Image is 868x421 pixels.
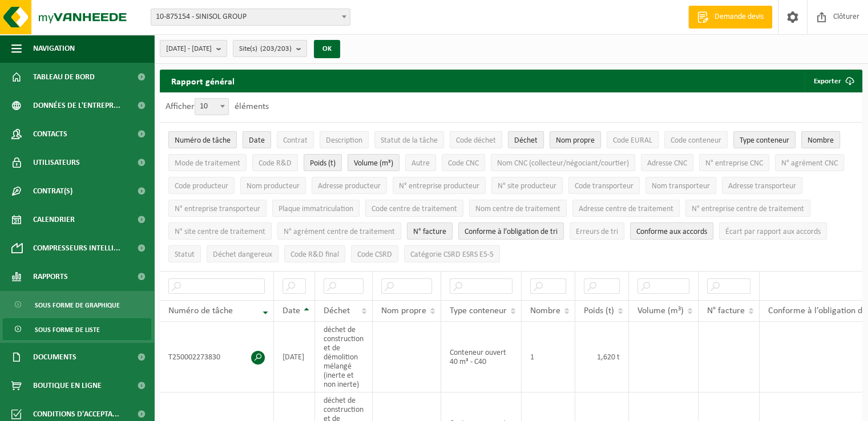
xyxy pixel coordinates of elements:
button: Erreurs de triErreurs de tri: Activate to sort [570,222,624,240]
span: Rapports [33,262,68,291]
span: Sous forme de liste [35,319,100,341]
button: Adresse CNCAdresse CNC: Activate to sort [641,154,693,171]
span: Nom producteur [247,182,300,191]
span: 10 [195,99,228,115]
span: Déchet dangereux [213,250,272,259]
span: Conforme aux accords [636,228,707,236]
span: Code producteur [175,182,228,191]
span: Données de l'entrepr... [33,91,120,120]
button: Nom CNC (collecteur/négociant/courtier)Nom CNC (collecteur/négociant/courtier): Activate to sort [491,154,635,171]
button: Site(s)(203/203) [233,40,307,57]
span: Contacts [33,120,67,148]
span: Code déchet [456,136,496,145]
button: Déchet dangereux : Activate to sort [207,245,278,262]
span: 10-875154 - SINISOL GROUP [151,9,350,25]
td: déchet de construction et de démolition mélangé (inerte et non inerte) [315,322,373,392]
span: 10 [195,98,229,115]
span: Utilisateurs [33,148,80,177]
button: Adresse producteurAdresse producteur: Activate to sort [312,177,387,194]
span: Volume (m³) [637,306,684,315]
span: Adresse producteur [318,182,381,191]
span: Volume (m³) [354,159,393,168]
span: Navigation [33,34,75,63]
button: OK [314,40,340,58]
td: [DATE] [274,322,315,392]
button: Nom propreNom propre: Activate to sort [550,131,601,148]
button: Plaque immatriculationPlaque immatriculation: Activate to sort [272,200,360,217]
span: Code EURAL [613,136,652,145]
span: N° agrément CNC [781,159,838,168]
button: Poids (t)Poids (t): Activate to sort [304,154,342,171]
span: Conforme à l’obligation de tri [465,228,558,236]
button: N° factureN° facture: Activate to sort [407,222,453,240]
button: ContratContrat: Activate to sort [277,131,314,148]
span: N° facture [707,306,745,315]
span: Tableau de bord [33,63,95,91]
button: Code centre de traitementCode centre de traitement: Activate to sort [365,200,463,217]
span: Poids (t) [584,306,614,315]
button: Adresse transporteurAdresse transporteur: Activate to sort [722,177,802,194]
span: Poids (t) [310,159,336,168]
span: Déchet [324,306,350,315]
span: Nom centre de traitement [475,205,560,213]
span: Demande devis [712,11,766,23]
button: Adresse centre de traitementAdresse centre de traitement: Activate to sort [572,200,680,217]
button: Type conteneurType conteneur: Activate to sort [733,131,796,148]
span: Calendrier [33,205,75,234]
span: Code CSRD [357,250,392,259]
span: Adresse transporteur [728,182,796,191]
span: Type conteneur [740,136,789,145]
button: DéchetDéchet: Activate to sort [508,131,544,148]
button: N° agrément centre de traitementN° agrément centre de traitement: Activate to sort [277,222,401,240]
button: Code déchetCode déchet: Activate to sort [450,131,502,148]
span: Statut de la tâche [381,136,438,145]
button: Exporter [805,70,861,92]
span: Code R&D final [290,250,339,259]
button: N° entreprise producteurN° entreprise producteur: Activate to sort [393,177,486,194]
button: Code EURALCode EURAL: Activate to sort [607,131,659,148]
span: Nom transporteur [652,182,710,191]
button: Code conteneurCode conteneur: Activate to sort [664,131,728,148]
span: Nom propre [556,136,595,145]
button: Nom producteurNom producteur: Activate to sort [240,177,306,194]
span: Nombre [530,306,560,315]
span: Statut [175,250,195,259]
button: Mode de traitementMode de traitement: Activate to sort [168,154,247,171]
span: Type conteneur [450,306,507,315]
span: Nombre [808,136,834,145]
span: Site(s) [239,41,292,58]
span: Code CNC [448,159,479,168]
span: Code conteneur [671,136,721,145]
count: (203/203) [260,45,292,52]
button: Code CNCCode CNC: Activate to sort [442,154,485,171]
td: T250002273830 [160,322,274,392]
button: DescriptionDescription: Activate to sort [320,131,369,148]
button: N° entreprise centre de traitementN° entreprise centre de traitement: Activate to sort [685,200,810,217]
button: Code R&DCode R&amp;D: Activate to sort [252,154,298,171]
button: N° site producteurN° site producteur : Activate to sort [491,177,563,194]
span: N° site producteur [498,182,556,191]
button: StatutStatut: Activate to sort [168,245,201,262]
span: N° entreprise centre de traitement [692,205,804,213]
span: Catégorie CSRD ESRS E5-5 [410,250,494,259]
span: Numéro de tâche [168,306,233,315]
button: Catégorie CSRD ESRS E5-5Catégorie CSRD ESRS E5-5: Activate to sort [404,245,500,262]
span: Contrat [283,136,308,145]
span: N° entreprise transporteur [175,205,260,213]
button: Statut de la tâcheStatut de la tâche: Activate to sort [374,131,444,148]
span: Boutique en ligne [33,371,102,400]
span: Déchet [514,136,538,145]
button: NombreNombre: Activate to sort [801,131,840,148]
span: Nom CNC (collecteur/négociant/courtier) [497,159,629,168]
span: Documents [33,343,76,371]
button: N° site centre de traitementN° site centre de traitement: Activate to sort [168,222,272,240]
button: Code producteurCode producteur: Activate to sort [168,177,235,194]
span: Adresse centre de traitement [579,205,673,213]
td: Conteneur ouvert 40 m³ - C40 [441,322,522,392]
span: Mode de traitement [175,159,240,168]
span: Numéro de tâche [175,136,231,145]
button: AutreAutre: Activate to sort [405,154,436,171]
span: N° agrément centre de traitement [284,228,395,236]
span: Autre [411,159,430,168]
button: N° entreprise CNCN° entreprise CNC: Activate to sort [699,154,769,171]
